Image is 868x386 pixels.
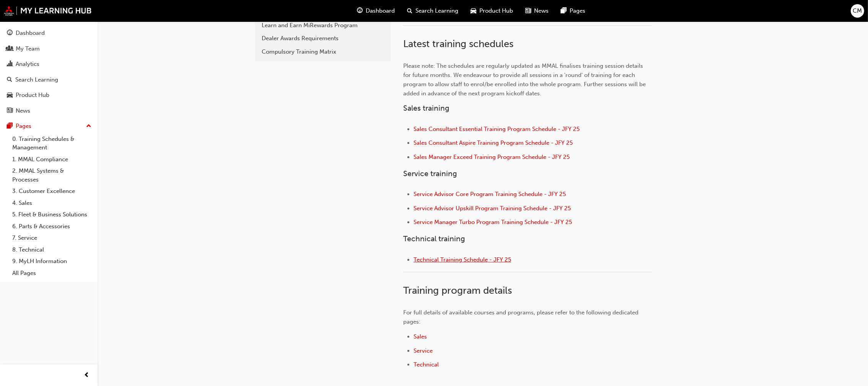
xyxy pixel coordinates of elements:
[414,219,572,226] a: Service Manager Turbo Program Training Schedule - JFY 25
[414,191,566,198] a: Service Advisor Core Program Training Schedule - JFY 25
[262,21,384,30] div: Learn and Earn MiRewards Program
[3,25,94,119] button: DashboardMy TeamAnalyticsSearch LearningProduct HubNews
[9,209,94,221] a: 5. Fleet & Business Solutions
[519,3,555,19] a: news-iconNews
[403,104,449,113] span: Sales training
[258,19,388,32] a: Learn and Earn MiRewards Program
[526,6,531,16] span: news-icon
[414,347,433,354] a: Service
[15,75,58,84] div: Search Learning
[555,3,592,19] a: pages-iconPages
[16,122,31,131] div: Pages
[3,42,94,56] a: My Team
[570,7,586,15] span: Pages
[7,61,13,68] span: chart-icon
[9,154,94,165] a: 1. MMAL Compliance
[414,333,427,340] a: Sales
[401,3,465,19] a: search-iconSearch Learning
[414,126,580,132] a: Sales Consultant Essential Training Program Schedule - JFY 25
[480,7,513,15] span: Product Hub
[3,88,94,102] a: Product Hub
[9,197,94,209] a: 4. Sales
[414,154,570,160] a: Sales Manager Exceed Training Program Schedule - JFY 25
[16,29,45,38] div: Dashboard
[851,4,864,18] button: CM
[414,361,439,368] a: Technical
[84,371,90,380] span: prev-icon
[3,119,94,133] button: Pages
[3,26,94,40] a: Dashboard
[7,77,12,83] span: search-icon
[9,133,94,154] a: 0. Training Schedules & Management
[366,7,395,15] span: Dashboard
[3,57,94,71] a: Analytics
[258,45,388,59] a: Compulsory Training Matrix
[561,6,567,16] span: pages-icon
[9,232,94,244] a: 7. Service
[853,7,862,15] span: CM
[534,7,549,15] span: News
[7,30,13,37] span: guage-icon
[16,91,49,100] div: Product Hub
[403,62,647,97] span: Please note: The schedules are regularly updated as MMAL finalises training session details for f...
[414,139,573,146] a: Sales Consultant Aspire Training Program Schedule - JFY 25
[403,169,457,178] span: Service training
[403,285,512,296] span: Training program details
[7,92,13,99] span: car-icon
[403,38,513,50] span: Latest training schedules
[16,44,40,53] div: My Team
[7,108,13,114] span: news-icon
[7,123,13,130] span: pages-icon
[403,234,465,243] span: Technical training
[465,3,519,19] a: car-iconProduct Hub
[471,6,477,16] span: car-icon
[7,46,13,52] span: people-icon
[9,221,94,232] a: 6. Parts & Accessories
[262,34,384,43] div: Dealer Awards Requirements
[3,104,94,118] a: News
[258,32,388,45] a: Dealer Awards Requirements
[3,73,94,87] a: Search Learning
[351,3,401,19] a: guage-iconDashboard
[262,47,384,56] div: Compulsory Training Matrix
[4,6,92,16] img: mmal
[414,205,571,212] a: Service Advisor Upskill Program Training Schedule - JFY 25
[9,165,94,185] a: 2. MMAL Systems & Processes
[16,60,39,69] div: Analytics
[9,267,94,279] a: All Pages
[403,309,640,325] span: For full details of available courses and programs, please refer to the following dedicated pages:
[357,6,363,16] span: guage-icon
[16,106,30,115] div: News
[416,7,459,15] span: Search Learning
[9,244,94,256] a: 8. Technical
[414,256,511,263] a: Technical Training Schedule - JFY 25
[9,185,94,197] a: 3. Customer Excellence
[86,121,91,131] span: up-icon
[9,255,94,267] a: 9. MyLH Information
[407,6,413,16] span: search-icon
